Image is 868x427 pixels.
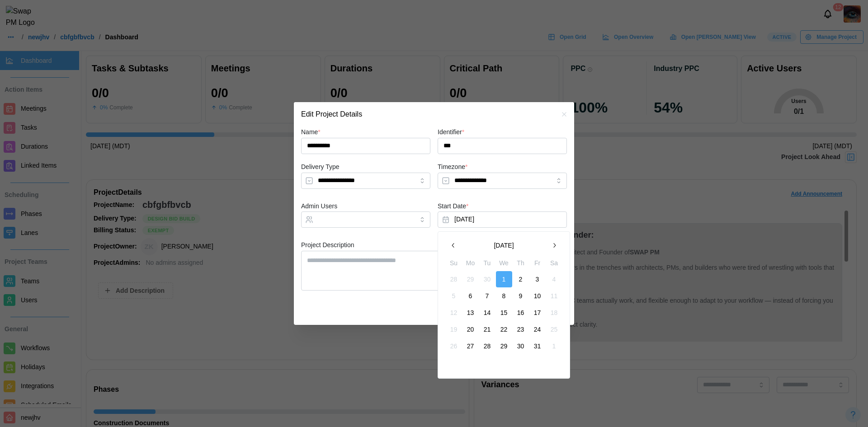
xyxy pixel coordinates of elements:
button: 1 November 2025 [546,338,562,354]
button: 5 October 2025 [446,288,462,304]
label: Name [301,127,321,137]
th: Tu [479,258,495,271]
label: Admin Users [301,202,337,211]
button: 6 October 2025 [462,288,479,304]
button: 30 October 2025 [513,338,529,354]
label: Identifier [438,127,464,137]
button: 28 September 2025 [446,271,462,287]
button: 2 October 2025 [513,271,529,287]
label: Delivery Type [301,162,340,172]
button: 31 October 2025 [529,338,546,354]
button: 7 October 2025 [479,288,495,304]
button: 18 October 2025 [546,305,562,321]
button: 24 October 2025 [529,321,546,338]
button: 14 October 2025 [479,305,495,321]
button: 21 October 2025 [479,321,495,338]
button: 3 October 2025 [529,271,546,287]
button: 29 September 2025 [462,271,479,287]
th: Su [445,258,462,271]
button: 16 October 2025 [513,305,529,321]
th: We [495,258,512,271]
button: 10 October 2025 [529,288,546,304]
button: 11 October 2025 [546,288,562,304]
label: Start Date [438,202,468,211]
button: Oct 1, 2025 [438,211,567,228]
th: Sa [546,258,562,271]
button: 27 October 2025 [462,338,479,354]
button: 26 October 2025 [446,338,462,354]
button: 9 October 2025 [513,288,529,304]
button: [DATE] [462,237,546,253]
button: 20 October 2025 [462,321,479,338]
button: 1 October 2025 [496,271,512,287]
button: 29 October 2025 [496,338,512,354]
h2: Edit Project Details [301,111,362,118]
button: 15 October 2025 [496,305,512,321]
button: 8 October 2025 [496,288,512,304]
button: 13 October 2025 [462,305,479,321]
button: 22 October 2025 [496,321,512,338]
button: 28 October 2025 [479,338,495,354]
button: 23 October 2025 [513,321,529,338]
th: Th [512,258,529,271]
label: Project Description [301,240,354,250]
th: Mo [462,258,479,271]
button: 17 October 2025 [529,305,546,321]
button: 25 October 2025 [546,321,562,338]
button: 30 September 2025 [479,271,495,287]
label: Timezone [438,162,467,172]
button: 19 October 2025 [446,321,462,338]
button: 12 October 2025 [446,305,462,321]
th: Fr [529,258,546,271]
button: 4 October 2025 [546,271,562,287]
